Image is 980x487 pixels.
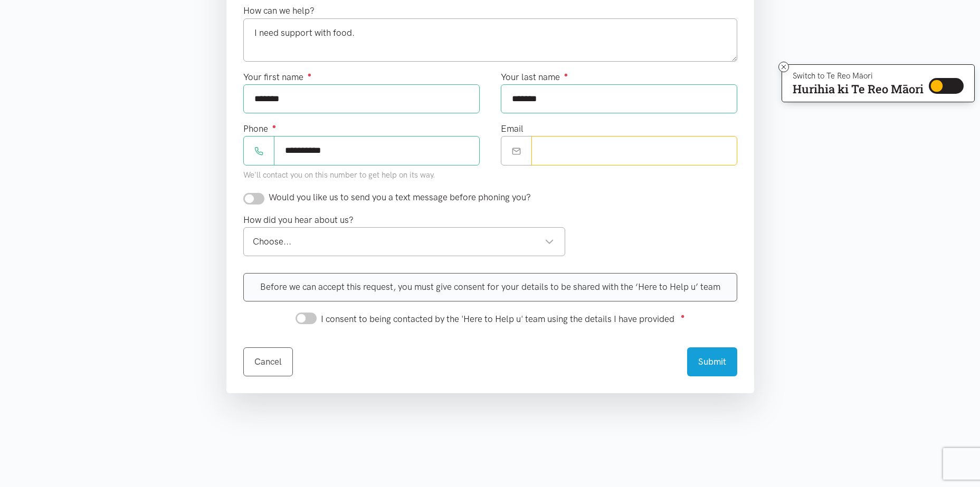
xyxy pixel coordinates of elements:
label: Phone [243,122,277,136]
input: Phone number [274,136,480,165]
span: Would you like us to send you a text message before phoning you? [269,192,531,202]
p: Switch to Te Reo Māori [793,73,924,79]
a: Cancel [243,347,293,376]
button: Submit [687,347,737,376]
label: Your last name [501,70,568,84]
span: I consent to being contacted by the 'Here to Help u' team using the details I have provided [321,314,674,324]
div: Before we can accept this request, you must give consent for your details to be shared with the ‘... [243,273,737,301]
label: Email [501,122,524,136]
label: How did you hear about us? [243,213,354,227]
input: Email [531,136,737,165]
div: Choose... [253,235,555,249]
sup: ● [272,122,277,130]
sup: ● [308,71,312,79]
sup: ● [681,312,685,320]
sup: ● [564,71,568,79]
small: We'll contact you on this number to get help on its way. [243,170,435,180]
label: Your first name [243,70,312,84]
p: Hurihia ki Te Reo Māori [793,84,924,94]
label: How can we help? [243,4,315,18]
